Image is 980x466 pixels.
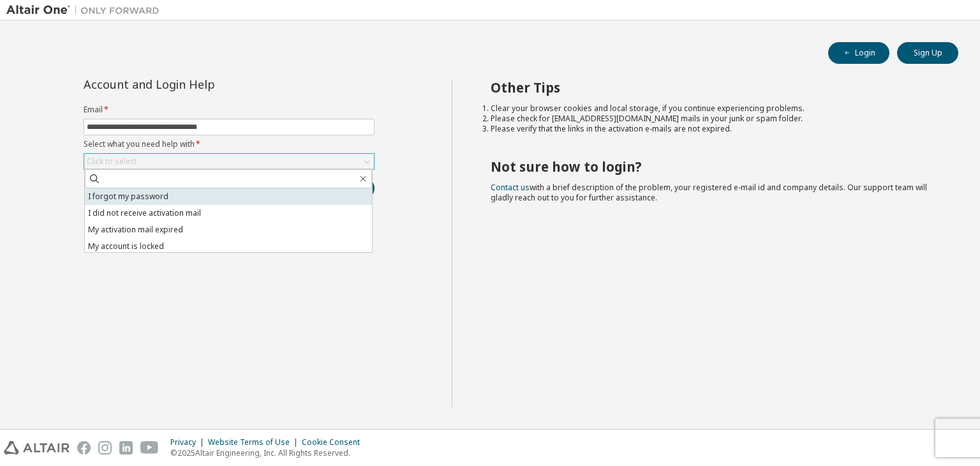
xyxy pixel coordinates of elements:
[491,79,936,96] h2: Other Tips
[84,79,316,89] div: Account and Login Help
[4,441,70,455] img: altair_logo.svg
[140,441,159,455] img: youtube.svg
[170,447,367,458] p: © 2025 Altair Engineering, Inc. All Rights Reserved.
[491,182,530,193] a: Contact us
[98,441,112,455] img: instagram.svg
[491,103,936,114] li: Clear your browser cookies and local storage, if you continue experiencing problems.
[119,441,133,455] img: linkedin.svg
[85,188,372,205] li: I forgot my password
[84,139,375,149] label: Select what you need help with
[77,441,91,455] img: facebook.svg
[897,42,958,64] button: Sign Up
[491,114,936,124] li: Please check for [EMAIL_ADDRESS][DOMAIN_NAME] mails in your junk or spam folder.
[828,42,889,64] button: Login
[491,124,936,134] li: Please verify that the links in the activation e-mails are not expired.
[208,437,302,447] div: Website Terms of Use
[84,105,375,115] label: Email
[170,437,208,447] div: Privacy
[6,4,166,17] img: Altair One
[491,158,936,175] h2: Not sure how to login?
[302,437,367,447] div: Cookie Consent
[491,182,927,203] span: with a brief description of the problem, your registered e-mail id and company details. Our suppo...
[84,154,374,169] div: Click to select
[87,156,137,167] div: Click to select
